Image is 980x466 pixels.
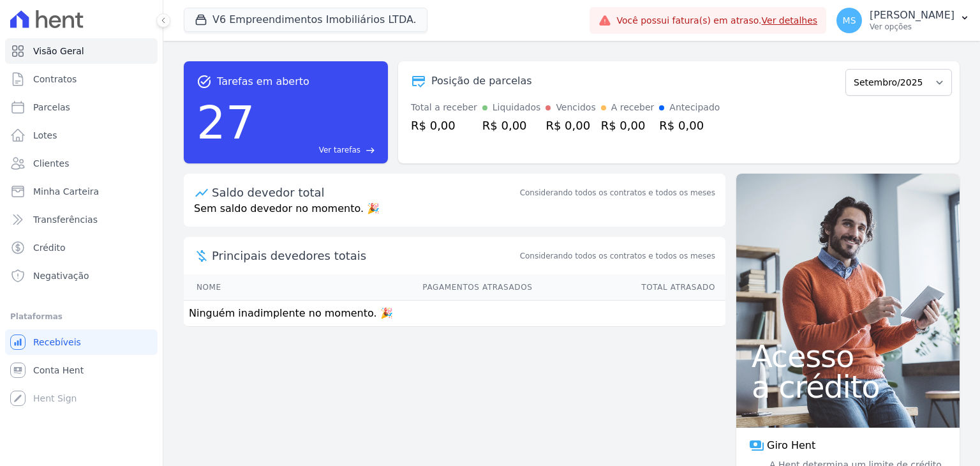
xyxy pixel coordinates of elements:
[260,144,375,156] a: Ver tarefas east
[197,89,255,156] div: 27
[33,269,89,282] span: Negativação
[411,101,477,114] div: Total a receber
[33,101,70,114] span: Parcelas
[281,274,533,301] th: Pagamentos Atrasados
[212,247,517,264] span: Principais devedores totais
[33,129,57,142] span: Lotes
[5,357,158,383] a: Conta Hent
[659,117,720,134] div: R$ 0,00
[493,101,541,114] div: Liquidados
[197,74,212,89] span: task_alt
[5,66,158,92] a: Contratos
[184,274,281,301] th: Nome
[870,22,954,32] p: Ver opções
[33,157,69,170] span: Clientes
[431,73,532,89] div: Posição de parcelas
[520,250,715,262] span: Considerando todos os contratos e todos os meses
[870,9,954,22] p: [PERSON_NAME]
[601,117,655,134] div: R$ 0,00
[33,185,99,198] span: Minha Carteira
[33,241,66,254] span: Crédito
[616,14,817,27] span: Você possui fatura(s) em atraso.
[33,336,81,349] span: Recebíveis
[5,207,158,232] a: Transferências
[826,3,980,38] button: MS [PERSON_NAME] Ver opções
[184,8,427,32] button: V6 Empreendimentos Imobiliários LTDA.
[5,179,158,204] a: Minha Carteira
[33,45,84,57] span: Visão Geral
[366,146,375,155] span: east
[546,117,595,134] div: R$ 0,00
[5,38,158,64] a: Visão Geral
[5,263,158,289] a: Negativação
[212,184,517,201] div: Saldo devedor total
[5,123,158,148] a: Lotes
[482,117,541,134] div: R$ 0,00
[5,151,158,176] a: Clientes
[33,364,84,377] span: Conta Hent
[843,16,856,25] span: MS
[33,73,77,86] span: Contratos
[767,438,815,453] span: Giro Hent
[5,235,158,260] a: Crédito
[533,274,725,301] th: Total Atrasado
[184,201,725,227] p: Sem saldo devedor no momento. 🎉
[411,117,477,134] div: R$ 0,00
[520,187,715,199] div: Considerando todos os contratos e todos os meses
[611,101,655,114] div: A receber
[217,74,309,89] span: Tarefas em aberto
[319,144,360,156] span: Ver tarefas
[752,341,944,372] span: Acesso
[5,94,158,120] a: Parcelas
[184,301,725,327] td: Ninguém inadimplente no momento. 🎉
[556,101,595,114] div: Vencidos
[762,15,818,26] a: Ver detalhes
[669,101,720,114] div: Antecipado
[5,329,158,355] a: Recebíveis
[10,309,152,324] div: Plataformas
[33,213,98,226] span: Transferências
[752,372,944,402] span: a crédito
